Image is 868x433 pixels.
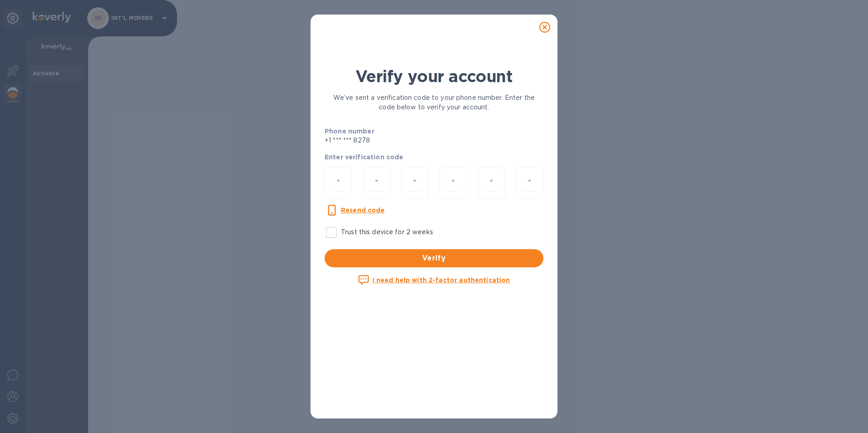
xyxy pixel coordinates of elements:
u: Resend code [341,207,385,214]
p: Trust this device for 2 weeks [341,227,433,237]
button: Verify [325,249,543,267]
h1: Verify your account [325,67,543,86]
p: Enter verification code [325,153,543,162]
span: Verify [332,253,536,264]
p: We’ve sent a verification code to your phone number. Enter the code below to verify your account. [325,93,543,112]
b: Phone number [325,128,375,135]
u: I need help with 2-factor authentication [373,276,510,284]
